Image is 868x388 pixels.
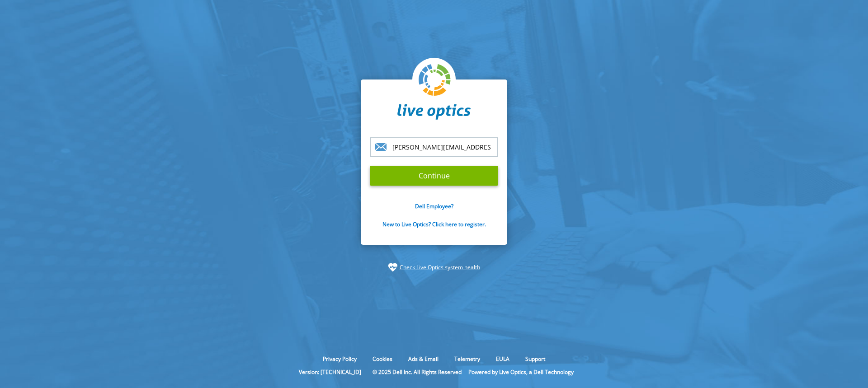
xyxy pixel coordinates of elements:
img: liveoptics-word.svg [397,104,471,120]
img: status-check-icon.svg [388,263,397,272]
a: Dell Employee? [415,202,453,210]
li: Powered by Live Optics, a Dell Technology [468,368,574,376]
a: New to Live Optics? Click here to register. [382,220,486,228]
a: Privacy Policy [316,355,363,363]
a: EULA [489,355,516,363]
a: Cookies [366,355,399,363]
input: email@address.com [370,137,498,157]
a: Support [519,355,552,363]
li: Version: [TECHNICAL_ID] [294,368,366,376]
li: © 2025 Dell Inc. All Rights Reserved [368,368,466,376]
input: Continue [370,166,498,186]
a: Telemetry [448,355,487,363]
a: Check Live Optics system health [400,263,480,272]
img: liveoptics-logo.svg [419,64,451,97]
a: Ads & Email [401,355,445,363]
